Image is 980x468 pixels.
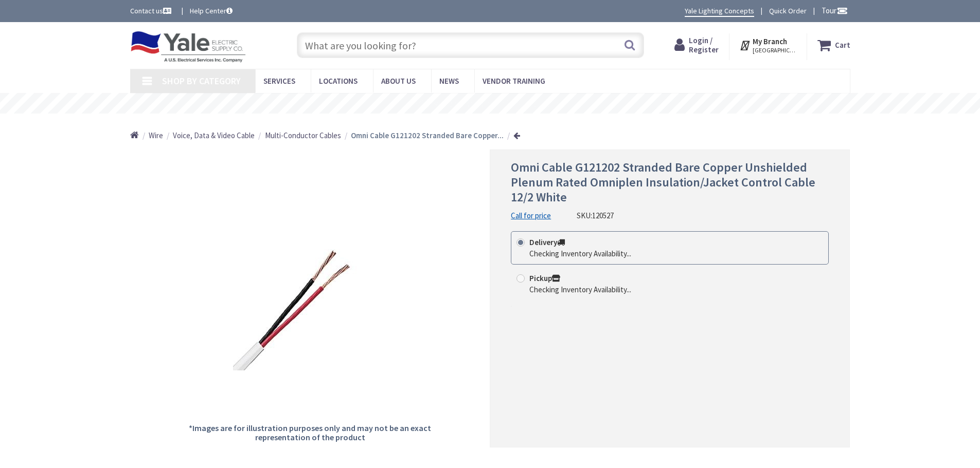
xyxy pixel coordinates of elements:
span: [GEOGRAPHIC_DATA], [GEOGRAPHIC_DATA] [753,46,796,54]
img: Omni Cable G121202 Stranded Bare Copper Unshielded Plenum Rated Omniplen Insulation/Jacket Contro... [233,216,387,370]
a: Cart [817,36,850,54]
div: Checking Inventory Availability... [529,284,631,295]
strong: My Branch [753,36,787,46]
div: SKU: [577,210,614,221]
span: Login / Register [689,35,719,54]
a: Multi-Conductor Cables [265,130,341,141]
strong: Cart [835,36,850,54]
h5: *Images are for illustration purposes only and may not be an exact representation of the product [188,424,433,442]
a: Yale Lighting Concepts [685,6,754,17]
a: Help Center [190,6,233,16]
span: 120527 [592,211,614,220]
div: Checking Inventory Availability... [529,248,631,259]
a: Contact us [130,6,173,16]
strong: Pickup [529,273,560,283]
strong: Delivery [529,237,565,247]
span: Wire [149,130,163,140]
span: Shop By Category [162,75,241,87]
span: Vendor Training [483,76,545,86]
span: Voice, Data & Video Cable [173,130,255,140]
span: Services [263,76,295,86]
span: Tour [822,6,848,15]
img: Yale Electric Supply Co. [130,31,246,63]
span: Multi-Conductor Cables [265,130,341,140]
span: Omni Cable G121202 Stranded Bare Copper Unshielded Plenum Rated Omniplen Insulation/Jacket Contro... [511,159,815,205]
div: My Branch [GEOGRAPHIC_DATA], [GEOGRAPHIC_DATA] [739,36,796,54]
a: Call for price [511,210,551,221]
input: What are you looking for? [297,32,644,58]
span: Locations [319,76,358,86]
a: Voice, Data & Video Cable [173,130,255,141]
span: About Us [381,76,416,86]
a: Quick Order [769,6,807,16]
a: Wire [149,130,163,141]
span: News [439,76,459,86]
a: Login / Register [674,36,719,54]
strong: Omni Cable G121202 Stranded Bare Copper... [351,130,504,140]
